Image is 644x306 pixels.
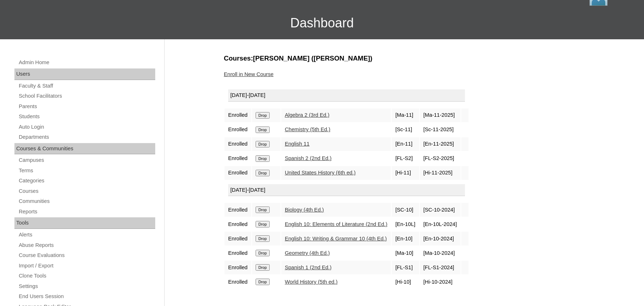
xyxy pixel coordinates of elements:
td: Enrolled [225,203,251,217]
a: Students [18,112,155,121]
a: English 11 [285,141,309,147]
td: Enrolled [225,261,251,274]
td: [En-11-2025] [420,137,461,151]
a: Settings [18,282,155,291]
td: [En-11] [392,137,419,151]
a: Geometry (4th Ed.) [285,250,330,256]
a: Terms [18,166,155,175]
td: [En-10-2024] [420,232,461,245]
td: Enrolled [225,217,251,231]
a: Import / Export [18,261,155,270]
a: Courses [18,187,155,196]
td: [SC-10-2024] [420,203,461,217]
td: [En-10L-2024] [420,217,461,231]
a: Spanish 1 (2nd Ed.) [285,265,332,270]
input: Drop [256,279,270,285]
a: Alerts [18,230,155,239]
a: Communities [18,197,155,206]
td: [En-10] [392,232,419,245]
a: Faculty & Staff [18,81,155,90]
a: Auto Login [18,123,155,132]
td: [Ma-10-2024] [420,246,461,260]
td: [Ma-11-2025] [420,108,461,122]
input: Drop [256,112,270,119]
a: Biology (4th Ed.) [285,207,324,213]
div: [DATE]-[DATE] [228,89,465,102]
td: [Hi-11] [392,166,419,180]
td: [En-10L] [392,217,419,231]
td: Enrolled [225,166,251,180]
a: Reports [18,207,155,216]
td: [Sc-11] [392,123,419,137]
input: Drop [256,264,270,271]
a: Parents [18,102,155,111]
a: Departments [18,133,155,142]
a: Algebra 2 (3rd Ed.) [285,112,330,118]
input: Drop [256,207,270,213]
a: Chemistry (5th Ed.) [285,127,330,132]
a: Clone Tools [18,271,155,280]
td: [Ma-11] [392,108,419,122]
div: Users [14,68,155,80]
a: English 10: Writing & Grammar 10 (4th Ed.) [285,236,387,241]
a: Course Evaluations [18,251,155,260]
div: Courses & Communities [14,143,155,155]
a: Admin Home [18,58,155,67]
td: [FL-S2-2025] [420,152,461,165]
td: [Ma-10] [392,246,419,260]
td: [Sc-11-2025] [420,123,461,137]
td: [FL-S1] [392,261,419,274]
a: Spanish 2 (2nd Ed.) [285,155,332,161]
td: Enrolled [225,137,251,151]
td: Enrolled [225,108,251,122]
a: Abuse Reports [18,241,155,250]
td: [FL-S1-2024] [420,261,461,274]
a: United States History (6th ed.) [285,170,356,176]
input: Drop [256,155,270,162]
h3: Dashboard [4,7,640,39]
input: Drop [256,250,270,256]
h3: Courses:[PERSON_NAME] ([PERSON_NAME]) [224,54,581,63]
div: Tools [14,217,155,229]
td: [FL-S2] [392,152,419,165]
a: English 10: Elements of Literature (2nd Ed.) [285,221,387,227]
input: Drop [256,127,270,133]
div: [DATE]-[DATE] [228,184,465,196]
a: World History (5th ed.) [285,279,338,285]
td: [Hi-11-2025] [420,166,461,180]
a: Enroll in New Course [224,71,274,77]
td: [Hi-10-2024] [420,275,461,289]
td: Enrolled [225,275,251,289]
input: Drop [256,141,270,147]
td: [Hi-10] [392,275,419,289]
td: Enrolled [225,232,251,245]
a: Categories [18,176,155,185]
a: Campuses [18,156,155,165]
td: Enrolled [225,246,251,260]
td: Enrolled [225,123,251,137]
a: End Users Session [18,292,155,301]
td: Enrolled [225,152,251,165]
td: [SC-10] [392,203,419,217]
input: Drop [256,170,270,176]
input: Drop [256,235,270,242]
a: School Facilitators [18,92,155,101]
input: Drop [256,221,270,227]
